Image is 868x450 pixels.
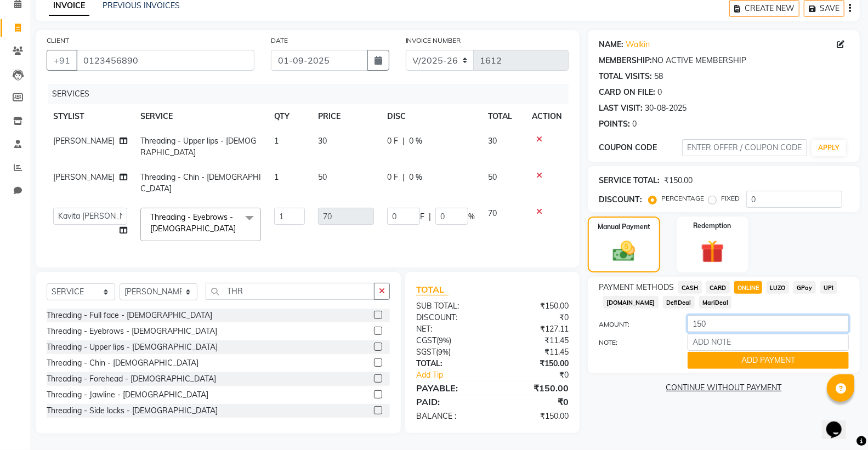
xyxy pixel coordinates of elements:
[47,326,217,337] div: Threading - Eyebrows - [DEMOGRAPHIC_DATA]
[645,102,687,114] div: 30-08-2025
[488,136,497,146] span: 30
[721,193,740,203] label: FIXED
[402,135,405,147] span: |
[492,335,577,346] div: ₹11.45
[678,281,702,294] span: CASH
[381,104,481,129] th: DISC
[591,320,679,329] label: AMOUNT:
[507,369,577,381] div: ₹0
[654,71,663,82] div: 58
[599,71,652,82] div: TOTAL VISITS:
[599,194,642,206] div: DISCOUNT:
[606,238,642,264] img: _cash.svg
[492,381,577,395] div: ₹150.00
[47,357,198,369] div: Threading - Chin - [DEMOGRAPHIC_DATA]
[599,55,652,66] div: MEMBERSHIP:
[492,323,577,335] div: ₹127.11
[812,140,846,156] button: APPLY
[661,193,704,203] label: PERCENTAGE
[599,39,623,50] div: NAME:
[47,310,212,321] div: Threading - Full face - [DEMOGRAPHIC_DATA]
[408,312,492,323] div: DISCOUNT:
[694,237,731,266] img: _gift.svg
[632,118,637,130] div: 0
[420,211,424,223] span: F
[429,211,431,223] span: |
[599,282,674,293] span: PAYMENT METHODS
[699,296,732,309] span: MariDeal
[408,300,492,312] div: SUB TOTAL:
[47,341,218,353] div: Threading - Upper lips - [DEMOGRAPHIC_DATA]
[318,136,327,146] span: 30
[492,300,577,312] div: ₹150.00
[271,36,288,45] label: DATE
[408,358,492,369] div: TOTAL:
[103,1,180,10] a: PREVIOUS INVOICES
[402,172,405,183] span: |
[140,172,261,193] span: Threading - Chin - [DEMOGRAPHIC_DATA]
[47,50,77,71] button: +91
[387,172,398,183] span: 0 F
[599,87,655,98] div: CARD ON FILE:
[599,175,660,186] div: SERVICE TOTAL:
[599,118,630,130] div: POINTS:
[481,104,525,129] th: TOTAL
[406,36,461,45] label: INVOICE NUMBER
[408,369,506,381] a: Add Tip
[492,411,577,422] div: ₹150.00
[682,139,807,156] input: ENTER OFFER / COUPON CODE
[694,221,731,231] label: Redemption
[492,312,577,323] div: ₹0
[488,172,497,182] span: 50
[53,172,115,182] span: [PERSON_NAME]
[47,36,69,45] label: CLIENT
[488,208,497,218] span: 70
[599,55,849,66] div: NO ACTIVE MEMBERSHIP
[599,102,643,114] div: LAST VISIT:
[525,104,569,129] th: ACTION
[657,87,662,98] div: 0
[274,136,279,146] span: 1
[663,296,695,309] span: DefiDeal
[664,175,693,186] div: ₹150.00
[408,335,492,346] div: ( )
[416,335,436,345] span: CGST
[48,84,577,104] div: SERVICES
[140,136,256,157] span: Threading - Upper lips - [DEMOGRAPHIC_DATA]
[591,338,679,348] label: NOTE:
[822,406,857,439] iframe: chat widget
[688,315,849,332] input: AMOUNT
[387,135,398,147] span: 0 F
[408,411,492,422] div: BALANCE :
[492,358,577,369] div: ₹150.00
[408,323,492,335] div: NET:
[134,104,268,129] th: SERVICE
[47,373,216,385] div: Threading - Forehead - [DEMOGRAPHIC_DATA]
[603,296,659,309] span: [DOMAIN_NAME]
[408,395,492,408] div: PAID:
[311,104,381,129] th: PRICE
[408,381,492,395] div: PAYABLE:
[236,224,241,233] a: x
[598,222,650,232] label: Manual Payment
[468,211,475,223] span: %
[318,172,327,182] span: 50
[439,336,449,345] span: 9%
[409,172,422,183] span: 0 %
[492,346,577,358] div: ₹11.45
[268,104,311,129] th: QTY
[47,389,208,401] div: Threading - Jawline - [DEMOGRAPHIC_DATA]
[53,136,115,146] span: [PERSON_NAME]
[590,382,858,394] a: CONTINUE WITHOUT PAYMENT
[734,281,763,294] span: ONLINE
[820,281,837,294] span: UPI
[416,284,449,295] span: TOTAL
[767,281,789,294] span: LUZO
[599,142,682,153] div: COUPON CODE
[274,172,279,182] span: 1
[626,39,650,50] a: Walkin
[492,395,577,408] div: ₹0
[47,405,218,417] div: Threading - Side locks - [DEMOGRAPHIC_DATA]
[416,347,436,357] span: SGST
[47,104,134,129] th: STYLIST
